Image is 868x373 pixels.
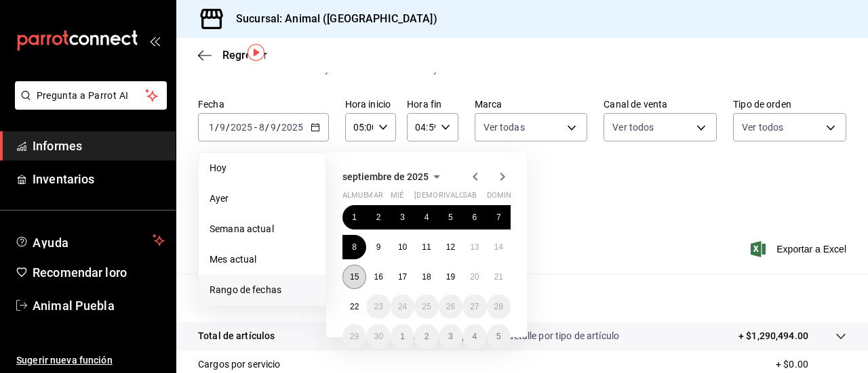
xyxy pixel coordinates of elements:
abbr: 30 de septiembre de 2025 [374,332,382,341]
font: rivalizar [439,191,476,200]
button: 20 de septiembre de 2025 [462,265,486,289]
button: abrir_cajón_menú [149,35,160,46]
font: 3 [448,332,453,341]
abbr: 4 de septiembre de 2025 [425,213,429,222]
button: 2 de septiembre de 2025 [366,205,390,229]
abbr: 28 de septiembre de 2025 [494,302,503,311]
font: almuerzo [342,191,382,200]
abbr: sábado [462,191,477,205]
abbr: 22 de septiembre de 2025 [350,302,359,311]
font: Exportar a Excel [776,244,846,255]
abbr: 29 de septiembre de 2025 [350,332,359,341]
font: / [265,122,269,133]
font: Marca [475,99,502,110]
font: 16 [374,272,382,282]
abbr: 19 de septiembre de 2025 [446,272,455,282]
font: 1 [352,213,357,222]
button: Marcador de información sobre herramientas [248,44,264,61]
abbr: 26 de septiembre de 2025 [446,302,455,311]
font: 21 [494,272,503,282]
button: 1 de septiembre de 2025 [342,205,366,229]
font: dominio [487,191,519,200]
abbr: 1 de octubre de 2025 [400,332,405,341]
font: Inventarios [33,172,94,186]
font: 13 [470,242,479,252]
button: 30 de septiembre de 2025 [366,324,390,349]
font: 22 [350,302,359,311]
font: Tipo de orden [733,99,791,110]
font: 15 [350,272,359,282]
button: 13 de septiembre de 2025 [462,235,486,259]
font: Canal de venta [604,99,667,110]
button: 10 de septiembre de 2025 [391,235,414,259]
button: 29 de septiembre de 2025 [342,324,366,349]
abbr: 5 de octubre de 2025 [496,332,501,341]
abbr: 23 de septiembre de 2025 [374,302,382,311]
font: Cargos por servicio [198,359,281,370]
button: 19 de septiembre de 2025 [439,265,462,289]
button: 2 de octubre de 2025 [414,324,438,349]
font: / [226,122,230,133]
abbr: 9 de septiembre de 2025 [376,242,381,252]
abbr: 5 de septiembre de 2025 [448,213,453,222]
abbr: 3 de septiembre de 2025 [400,213,405,222]
button: 16 de septiembre de 2025 [366,265,390,289]
button: 8 de septiembre de 2025 [342,235,366,259]
font: + $1,290,494.00 [738,330,808,341]
font: Sugerir nueva función [16,355,113,366]
abbr: viernes [439,191,476,205]
button: 25 de septiembre de 2025 [414,294,438,319]
button: 11 de septiembre de 2025 [414,235,438,259]
font: Ayer [210,193,229,204]
button: 17 de septiembre de 2025 [391,265,414,289]
abbr: 21 de septiembre de 2025 [494,272,503,282]
font: mar [366,191,382,200]
font: Hoy [210,162,226,173]
button: 18 de septiembre de 2025 [414,265,438,289]
font: 14 [494,242,503,252]
font: 4 [425,213,429,222]
button: 3 de octubre de 2025 [439,324,462,349]
abbr: 11 de septiembre de 2025 [422,242,431,252]
font: / [277,122,281,133]
font: 20 [470,272,479,282]
button: 22 de septiembre de 2025 [342,294,366,319]
font: 11 [422,242,431,252]
font: Sucursal: Animal ([GEOGRAPHIC_DATA]) [236,12,437,25]
font: 30 [374,332,382,341]
button: 28 de septiembre de 2025 [487,294,511,319]
abbr: 27 de septiembre de 2025 [470,302,479,311]
font: Pregunta a Parrot AI [37,90,129,101]
abbr: 25 de septiembre de 2025 [422,302,431,311]
font: 8 [352,242,357,252]
font: 27 [470,302,479,311]
abbr: 18 de septiembre de 2025 [422,272,431,282]
font: Semana actual [210,223,274,234]
button: 6 de septiembre de 2025 [462,205,486,229]
input: -- [270,122,277,133]
input: -- [258,122,265,133]
a: Pregunta a Parrot AI [9,98,167,112]
abbr: 16 de septiembre de 2025 [374,272,382,282]
font: 2 [425,332,429,341]
font: 24 [398,302,407,311]
input: ---- [281,122,304,133]
abbr: 17 de septiembre de 2025 [398,272,407,282]
font: 17 [398,272,407,282]
input: ---- [230,122,253,133]
button: 26 de septiembre de 2025 [439,294,462,319]
abbr: 12 de septiembre de 2025 [446,242,455,252]
button: 4 de octubre de 2025 [462,324,486,349]
font: 4 [472,332,477,341]
button: 12 de septiembre de 2025 [439,235,462,259]
font: 5 [448,213,453,222]
button: 5 de octubre de 2025 [487,324,511,349]
abbr: 14 de septiembre de 2025 [494,242,503,252]
font: 25 [422,302,431,311]
button: Pregunta a Parrot AI [15,81,167,110]
font: [DEMOGRAPHIC_DATA] [414,191,494,200]
button: 21 de septiembre de 2025 [487,265,511,289]
font: Regresar [222,49,267,62]
font: 10 [398,242,407,252]
font: Ver todos [742,122,783,133]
